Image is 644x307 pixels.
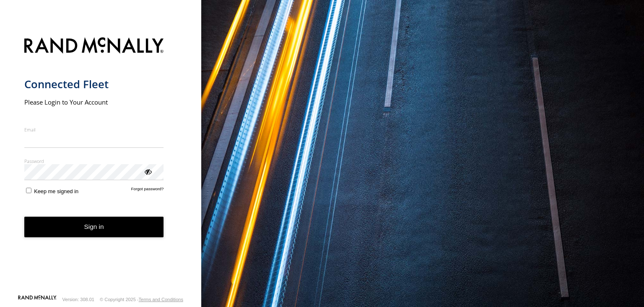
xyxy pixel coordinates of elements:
[62,297,94,302] div: Version: 308.01
[26,188,31,193] input: Keep me signed in
[24,77,164,91] h1: Connected Fleet
[143,167,152,176] div: ViewPassword
[131,186,164,194] a: Forgot password?
[24,98,164,106] h2: Please Login to Your Account
[24,126,164,133] label: Email
[139,297,183,302] a: Terms and Conditions
[24,217,164,237] button: Sign in
[18,295,57,304] a: Visit our Website
[100,297,183,302] div: © Copyright 2025 -
[34,188,78,194] span: Keep me signed in
[24,36,164,57] img: Rand McNally
[24,158,164,164] label: Password
[24,32,177,294] form: main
